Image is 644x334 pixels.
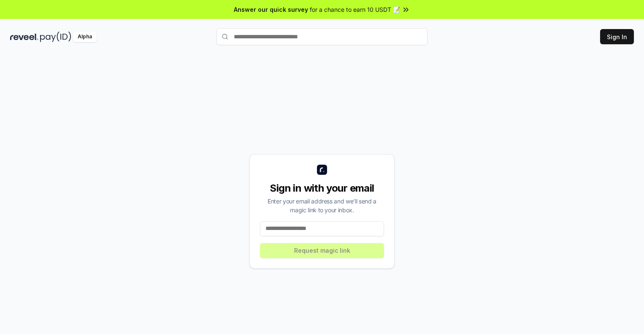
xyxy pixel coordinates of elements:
[310,5,400,14] span: for a chance to earn 10 USDT 📝
[234,5,308,14] span: Answer our quick survey
[73,32,97,42] div: Alpha
[260,197,384,214] div: Enter your email address and we’ll send a magic link to your inbox.
[10,32,38,42] img: reveel_dark
[40,32,71,42] img: pay_id
[260,182,384,195] div: Sign in with your email
[600,29,634,44] button: Sign In
[317,165,327,175] img: logo_small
